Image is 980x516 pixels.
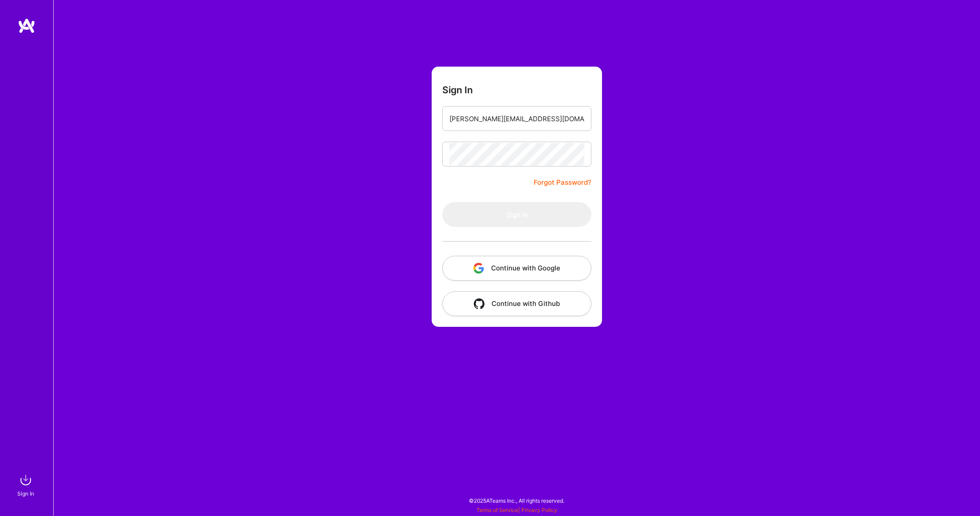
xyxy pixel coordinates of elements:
[473,263,484,274] img: icon
[442,291,591,316] button: Continue with Github
[449,107,584,130] input: Email...
[521,507,557,513] a: Privacy Policy
[442,84,473,95] h3: Sign In
[474,298,484,309] img: icon
[534,177,591,188] a: Forgot Password?
[17,489,34,498] div: Sign In
[476,507,518,513] a: Terms of Service
[17,471,35,489] img: sign in
[476,507,557,513] span: |
[442,256,591,281] button: Continue with Google
[19,471,35,498] a: sign inSign In
[18,18,35,34] img: logo
[442,202,591,227] button: Sign In
[53,489,980,512] div: © 2025 ATeams Inc., All rights reserved.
